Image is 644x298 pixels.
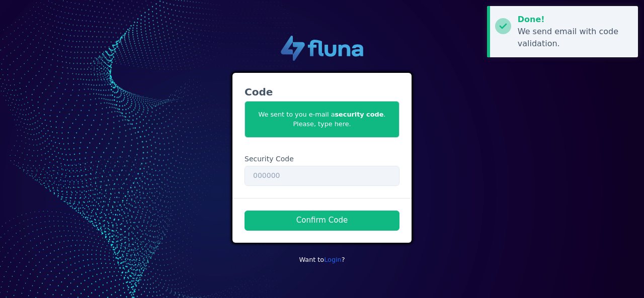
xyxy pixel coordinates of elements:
[518,14,630,26] div: Done!
[245,166,399,186] input: 000000
[245,85,399,99] h3: Code
[245,101,399,137] span: We sent to you e-mail a . Please, type here.
[245,154,294,164] label: Security Code
[335,111,384,118] b: security code
[245,211,399,231] button: Confirm Code
[232,255,412,264] p: Want to ?
[324,256,342,263] a: Login
[518,26,630,50] div: We send email with code validation.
